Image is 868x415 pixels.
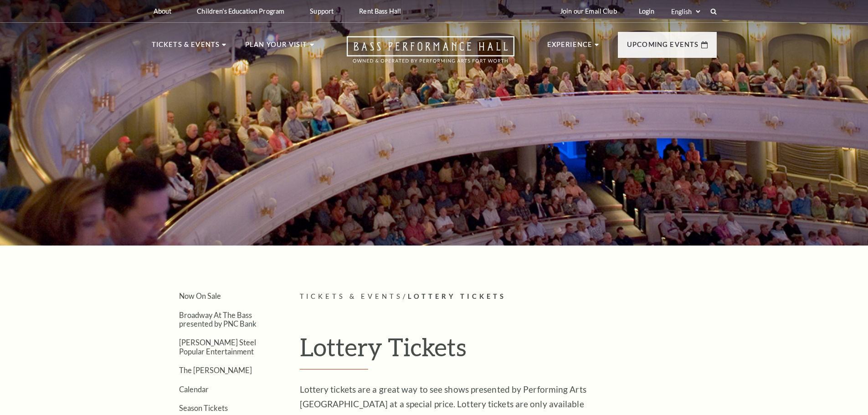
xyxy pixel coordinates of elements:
[669,7,702,16] select: Select:
[300,332,717,369] h1: Lottery Tickets
[197,7,284,15] p: Children's Education Program
[359,7,401,15] p: Rent Bass Hall
[408,292,506,300] span: Lottery Tickets
[627,39,699,56] p: Upcoming Events
[154,7,172,15] p: About
[179,366,252,374] a: The [PERSON_NAME]
[179,404,228,412] a: Season Tickets
[179,292,221,300] a: Now On Sale
[245,39,308,56] p: Plan Your Visit
[179,338,256,355] a: [PERSON_NAME] Steel Popular Entertainment
[152,39,220,56] p: Tickets & Events
[300,291,717,302] p: /
[547,39,593,56] p: Experience
[179,385,209,394] a: Calendar
[310,7,334,15] p: Support
[179,311,257,328] a: Broadway At The Bass presented by PNC Bank
[300,292,403,300] span: Tickets & Events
